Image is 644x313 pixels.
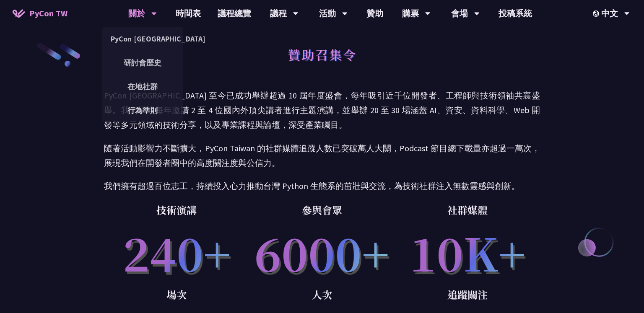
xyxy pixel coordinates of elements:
[395,218,540,286] p: 10K+
[395,202,540,218] p: 社群媒體
[104,202,249,218] p: 技術演講
[102,77,183,96] a: 在地社群
[395,286,540,303] p: 追蹤關注
[13,9,25,18] img: Home icon of PyCon TW 2025
[102,29,183,49] a: PyCon [GEOGRAPHIC_DATA]
[249,286,395,303] p: 人次
[104,218,249,286] p: 240+
[104,141,540,170] p: 隨著活動影響力不斷擴大，PyCon Taiwan 的社群媒體追蹤人數已突破萬人大關，Podcast 節目總下載量亦超過一萬次，展現我們在開發者圈中的高度關注度與公信力。
[249,218,395,286] p: 6000+
[102,53,183,72] a: 研討會歷史
[104,178,540,193] p: 我們擁有超過百位志工，持續投入心力推動台灣 Python 生態系的茁壯與交流，為技術社群注入無數靈感與創新。
[4,3,76,24] a: PyCon TW
[288,42,357,67] h1: 贊助召集令
[593,10,601,17] img: Locale Icon
[104,286,249,303] p: 場次
[104,88,540,132] p: PyCon [GEOGRAPHIC_DATA] 至今已成功舉辦超過 10 屆年度盛會，每年吸引近千位開發者、工程師與技術領袖共襄盛舉。我們平均每年邀請 2 至 4 位國內外頂尖講者進行主題演講，...
[102,101,183,120] a: 行為準則
[249,202,395,218] p: 參與會眾
[29,7,68,20] span: PyCon TW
